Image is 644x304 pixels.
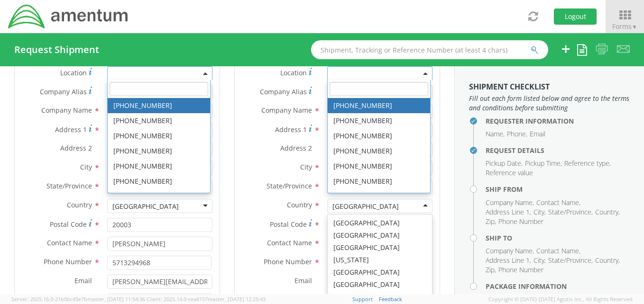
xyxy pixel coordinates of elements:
[488,295,633,303] span: Copyright © [DATE]-[DATE] Agistix Inc., All Rights Reserved
[548,207,593,217] li: State/Province
[328,266,432,278] div: [GEOGRAPHIC_DATA]
[112,202,179,211] div: [GEOGRAPHIC_DATA]
[328,291,432,303] div: Anguilla
[11,295,145,303] span: Server: 2025.16.0-21b0bc45e7b
[507,129,527,139] li: Phone
[486,129,505,139] li: Name
[486,159,523,168] li: Pickup Date
[208,295,266,303] span: master, [DATE] 12:25:43
[270,220,307,229] span: Postal Code
[486,198,534,207] li: Company Name
[328,128,430,143] li: [PHONE_NUMBER]
[74,276,92,285] span: Email
[486,168,533,178] li: Reference value
[595,256,620,265] li: Country
[47,238,92,247] span: Contact Name
[55,125,87,134] span: Address 1
[328,229,432,241] div: [GEOGRAPHIC_DATA]
[275,125,307,134] span: Address 1
[536,198,580,207] li: Contact Name
[294,276,312,285] span: Email
[328,217,432,229] div: [GEOGRAPHIC_DATA]
[108,159,210,174] li: [PHONE_NUMBER]
[60,143,92,152] span: Address 2
[486,283,630,290] h4: Package Information
[548,256,593,265] li: State/Province
[267,238,312,247] span: Contact Name
[352,295,373,303] a: Support
[328,254,432,266] div: [US_STATE]
[498,217,543,226] li: Phone Number
[486,246,534,256] li: Company Name
[108,174,210,189] li: [PHONE_NUMBER]
[469,94,630,113] span: Fill out each form listed below and agree to the terms and conditions before submitting
[267,181,312,190] span: State/Province
[108,189,210,204] li: [PHONE_NUMBER]
[108,143,210,159] li: [PHONE_NUMBER]
[486,256,531,265] li: Address Line 1
[46,181,92,190] span: State/Province
[564,159,611,168] li: Reference type
[311,40,548,59] input: Shipment, Tracking or Reference Number (at least 4 chars)
[469,83,630,91] h3: Shipment Checklist
[534,256,546,265] li: City
[280,68,307,77] span: Location
[525,159,562,168] li: Pickup Time
[80,162,92,171] span: City
[328,159,430,174] li: [PHONE_NUMBER]
[498,265,543,275] li: Phone Number
[108,98,210,113] li: [PHONE_NUMBER]
[486,117,630,125] h4: Requester Information
[332,202,399,211] div: [GEOGRAPHIC_DATA]
[44,257,92,266] span: Phone Number
[147,295,266,303] span: Client: 2025.14.0-cea8157
[7,3,129,30] img: dyn-intl-logo-049831509241104b2a82.png
[14,45,99,55] h4: Request Shipment
[328,189,430,204] li: [PHONE_NUMBER]
[486,207,531,217] li: Address Line 1
[108,113,210,128] li: [PHONE_NUMBER]
[328,241,432,254] div: [GEOGRAPHIC_DATA]
[280,143,312,152] span: Address 2
[486,234,630,241] h4: Ship To
[108,128,210,143] li: [PHONE_NUMBER]
[264,257,312,266] span: Phone Number
[328,174,430,189] li: [PHONE_NUMBER]
[536,246,580,256] li: Contact Name
[632,23,637,31] span: ▼
[328,143,430,159] li: [PHONE_NUMBER]
[300,162,312,171] span: City
[87,295,145,303] span: master, [DATE] 11:54:36
[486,217,496,226] li: Zip
[50,220,87,229] span: Postal Code
[595,207,620,217] li: Country
[41,106,92,115] span: Company Name
[328,98,430,113] li: [PHONE_NUMBER]
[261,106,312,115] span: Company Name
[60,68,87,77] span: Location
[287,200,312,209] span: Country
[554,9,597,25] button: Logout
[328,113,430,128] li: [PHONE_NUMBER]
[486,147,630,154] h4: Request Details
[534,207,546,217] li: City
[328,278,432,291] div: [GEOGRAPHIC_DATA]
[40,87,87,96] span: Company Alias
[486,265,496,275] li: Zip
[486,186,630,193] h4: Ship From
[612,22,637,31] span: Forms
[67,200,92,209] span: Country
[530,129,545,139] li: Email
[260,87,307,96] span: Company Alias
[379,295,402,303] a: Feedback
